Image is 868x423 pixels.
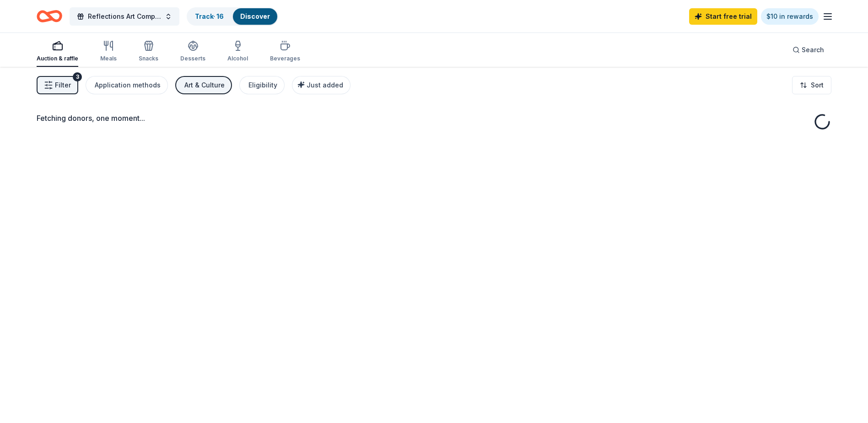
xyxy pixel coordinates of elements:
a: Track· 16 [195,12,224,20]
div: 3 [73,72,82,81]
a: Discover [240,12,270,20]
button: Application methods [86,76,168,94]
span: Reflections Art Competition [88,11,161,22]
button: Alcohol [227,37,248,67]
span: Filter [55,80,71,91]
div: Auction & raffle [37,55,78,62]
button: Sort [792,76,831,94]
span: Sort [811,80,824,91]
span: Search [802,44,824,55]
button: Reflections Art Competition [70,7,179,26]
button: Meals [100,37,117,67]
button: Filter3 [37,76,78,94]
div: Fetching donors, one moment... [37,113,831,124]
a: $10 in rewards [761,8,819,25]
button: Auction & raffle [37,37,78,67]
div: Desserts [180,55,205,62]
a: Start free trial [689,8,757,25]
button: Snacks [139,37,158,67]
button: Search [785,41,831,59]
span: Just added [307,81,343,89]
div: Eligibility [248,80,277,91]
div: Meals [100,55,117,62]
div: Application methods [95,80,161,91]
a: Home [37,5,62,27]
div: Alcohol [227,55,248,62]
button: Art & Culture [175,76,232,94]
div: Beverages [270,55,300,62]
button: Eligibility [239,76,285,94]
button: Track· 16Discover [187,7,278,26]
button: Just added [292,76,350,94]
button: Beverages [270,37,300,67]
button: Desserts [180,37,205,67]
div: Snacks [139,55,158,62]
div: Art & Culture [184,80,225,91]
